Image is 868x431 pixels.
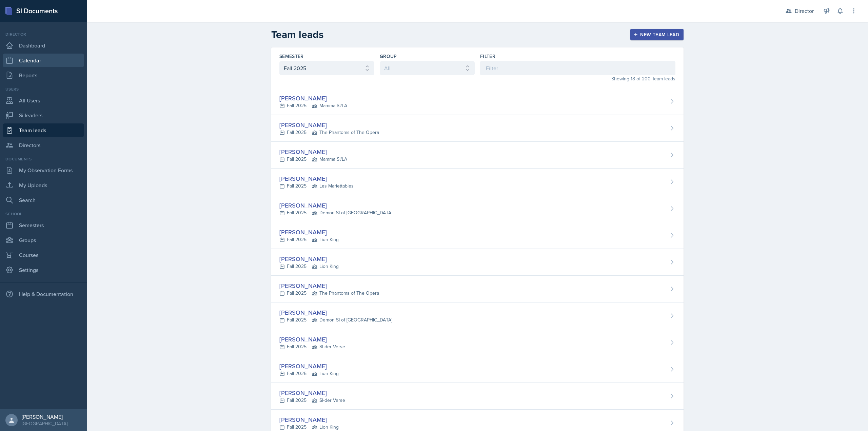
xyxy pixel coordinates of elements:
[279,370,339,377] div: Fall 2025
[279,343,345,350] div: Fall 2025
[312,343,345,350] span: SI-der Verse
[271,302,684,329] a: [PERSON_NAME] Fall 2025Demon SI of [GEOGRAPHIC_DATA]
[271,28,323,41] h2: Team leads
[271,276,684,302] a: [PERSON_NAME] Fall 2025The Phantoms of The Opera
[795,7,814,15] div: Director
[271,169,684,195] a: [PERSON_NAME] Fall 2025Les Mariettables
[279,236,339,243] div: Fall 2025
[3,54,84,67] a: Calendar
[279,308,392,317] div: [PERSON_NAME]
[279,53,304,60] label: Semester
[22,413,67,420] div: [PERSON_NAME]
[271,383,684,410] a: [PERSON_NAME] Fall 2025SI-der Verse
[630,29,684,40] button: New Team lead
[279,424,339,431] div: Fall 2025
[279,415,339,424] div: [PERSON_NAME]
[3,233,84,247] a: Groups
[279,397,345,404] div: Fall 2025
[312,397,345,404] span: SI-der Verse
[3,68,84,82] a: Reports
[3,218,84,232] a: Semesters
[271,88,684,115] a: [PERSON_NAME] Fall 2025Mamma SI/LA
[279,290,379,297] div: Fall 2025
[312,209,392,216] span: Demon SI of [GEOGRAPHIC_DATA]
[3,178,84,192] a: My Uploads
[3,109,84,122] a: Si leaders
[271,195,684,222] a: [PERSON_NAME] Fall 2025Demon SI of [GEOGRAPHIC_DATA]
[279,201,392,210] div: [PERSON_NAME]
[271,356,684,383] a: [PERSON_NAME] Fall 2025Lion King
[279,388,345,397] div: [PERSON_NAME]
[312,156,347,163] span: Mamma SI/LA
[271,329,684,356] a: [PERSON_NAME] Fall 2025SI-der Verse
[312,316,392,324] span: Demon SI of [GEOGRAPHIC_DATA]
[271,142,684,169] a: [PERSON_NAME] Fall 2025Mamma SI/LA
[312,263,339,270] span: Lion King
[312,290,379,297] span: The Phantoms of The Opera
[279,335,345,344] div: [PERSON_NAME]
[312,182,354,190] span: Les Mariettables
[3,94,84,107] a: All Users
[279,120,379,130] div: [PERSON_NAME]
[480,61,675,75] input: Filter
[279,174,354,183] div: [PERSON_NAME]
[3,193,84,207] a: Search
[279,156,347,163] div: Fall 2025
[312,236,339,243] span: Lion King
[279,209,392,216] div: Fall 2025
[312,370,339,377] span: Lion King
[312,129,379,136] span: The Phantoms of The Opera
[271,249,684,276] a: [PERSON_NAME] Fall 2025Lion King
[3,156,84,162] div: Documents
[3,263,84,277] a: Settings
[279,228,339,237] div: [PERSON_NAME]
[22,420,67,427] div: [GEOGRAPHIC_DATA]
[279,182,354,190] div: Fall 2025
[3,86,84,92] div: Users
[3,31,84,37] div: Director
[3,138,84,152] a: Directors
[480,75,675,82] div: Showing 18 of 200 Team leads
[3,39,84,52] a: Dashboard
[271,222,684,249] a: [PERSON_NAME] Fall 2025Lion King
[3,248,84,262] a: Courses
[279,102,347,109] div: Fall 2025
[3,123,84,137] a: Team leads
[271,115,684,142] a: [PERSON_NAME] Fall 2025The Phantoms of The Opera
[480,53,495,60] label: Filter
[3,211,84,217] div: School
[312,102,347,109] span: Mamma SI/LA
[279,94,347,103] div: [PERSON_NAME]
[279,361,339,371] div: [PERSON_NAME]
[279,263,339,270] div: Fall 2025
[3,287,84,301] div: Help & Documentation
[279,316,392,324] div: Fall 2025
[380,53,397,60] label: Group
[312,424,339,431] span: Lion King
[279,129,379,136] div: Fall 2025
[3,163,84,177] a: My Observation Forms
[279,147,347,156] div: [PERSON_NAME]
[635,32,679,37] div: New Team lead
[279,254,339,263] div: [PERSON_NAME]
[279,281,379,290] div: [PERSON_NAME]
